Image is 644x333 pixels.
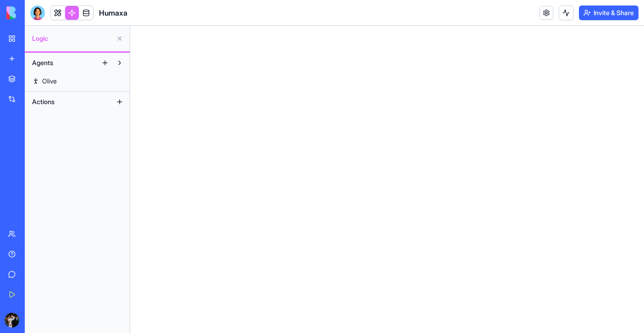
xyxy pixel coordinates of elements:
[28,94,112,109] button: Actions
[32,97,55,106] span: Actions
[28,74,127,89] a: Olive
[32,58,53,67] span: Agents
[28,55,98,70] button: Agents
[5,313,19,327] img: ACg8ocKlFzjJGDWkuBovTeb00iKVp4StTqrjJe35UCrv5fukAziIin_Q=s96-c
[32,34,112,43] span: Logic
[99,7,127,18] span: Humaxa
[6,6,63,19] img: logo
[42,77,57,86] span: Olive
[579,6,638,20] button: Invite & Share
